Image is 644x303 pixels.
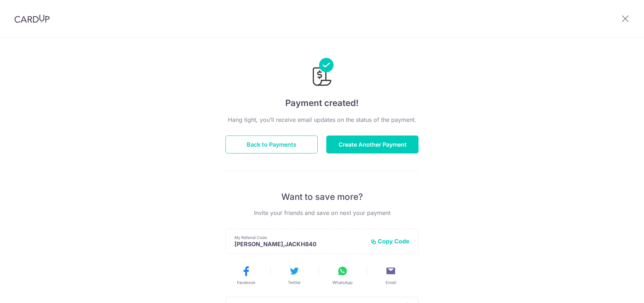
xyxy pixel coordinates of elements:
p: Invite your friends and save on next your payment [225,208,419,217]
span: Email [386,280,396,285]
span: WhatsApp [332,280,353,285]
h4: Payment created! [225,97,419,110]
img: CardUp [14,14,50,23]
iframe: Opens a widget where you can find more information [598,281,637,299]
p: My Referral Code [234,235,365,240]
button: Twitter [273,265,316,285]
p: Want to save more? [225,191,419,203]
button: WhatsApp [321,265,364,285]
span: Facebook [237,280,255,285]
p: Hang tight, you’ll receive email updates on the status of the payment. [225,115,419,124]
img: Payments [310,58,334,88]
span: Twitter [288,280,301,285]
button: Email [370,265,412,285]
button: Create Another Payment [326,136,419,153]
button: Copy Code [371,238,410,245]
button: Facebook [225,265,267,285]
button: Back to Payments [225,136,318,153]
p: [PERSON_NAME],JACKH840 [234,240,365,248]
